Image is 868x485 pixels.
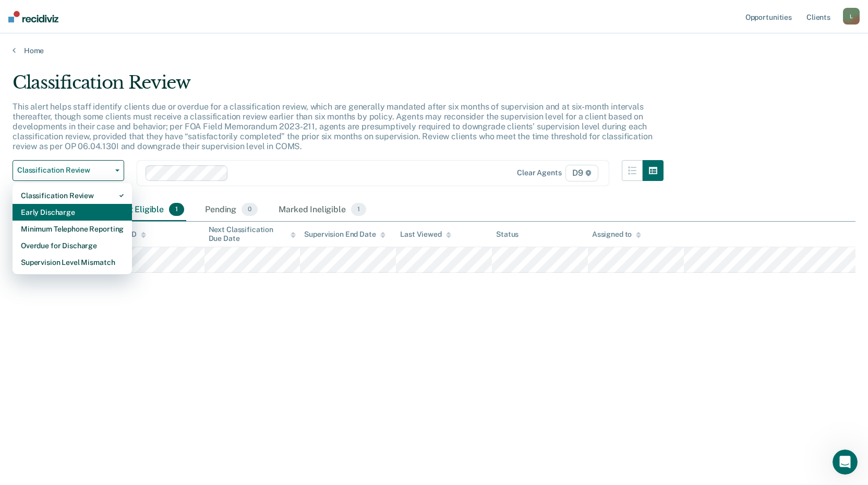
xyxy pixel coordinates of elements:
[21,237,124,254] div: Overdue for Discharge
[103,199,186,222] div: Almost Eligible1
[351,203,366,216] span: 1
[21,204,124,221] div: Early Discharge
[209,225,296,243] div: Next Classification Due Date
[13,102,652,152] p: This alert helps staff identify clients due or overdue for a classification review, which are gen...
[304,230,385,239] div: Supervision End Date
[8,11,58,22] img: Recidiviz
[517,168,561,177] div: Clear agents
[400,230,451,239] div: Last Viewed
[242,203,258,216] span: 0
[17,166,111,175] span: Classification Review
[843,8,860,25] button: L
[833,450,858,475] iframe: Intercom live chat
[13,160,124,181] button: Classification Review
[565,165,598,181] span: D9
[203,199,260,222] div: Pending0
[13,72,664,102] div: Classification Review
[21,254,124,271] div: Supervision Level Mismatch
[21,187,124,204] div: Classification Review
[169,203,184,216] span: 1
[496,230,519,239] div: Status
[276,199,368,222] div: Marked Ineligible1
[13,46,855,55] a: Home
[592,230,641,239] div: Assigned to
[21,221,124,237] div: Minimum Telephone Reporting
